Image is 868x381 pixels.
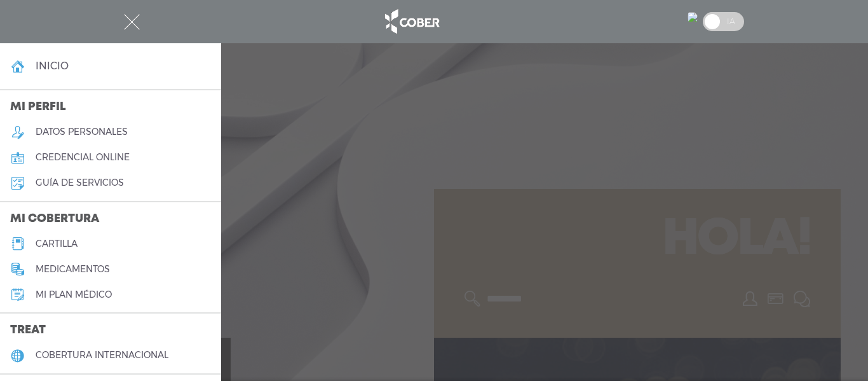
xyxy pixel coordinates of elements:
h5: credencial online [36,152,130,163]
h5: datos personales [36,127,128,137]
h5: Mi plan médico [36,289,112,300]
h5: guía de servicios [36,177,124,188]
img: 7294 [688,12,698,22]
h4: inicio [36,60,69,72]
img: logo_cober_home-white.png [378,6,445,37]
h5: cobertura internacional [36,350,168,361]
img: Cober_menu-close-white.svg [124,14,140,30]
h5: cartilla [36,239,78,249]
h5: medicamentos [36,264,110,275]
